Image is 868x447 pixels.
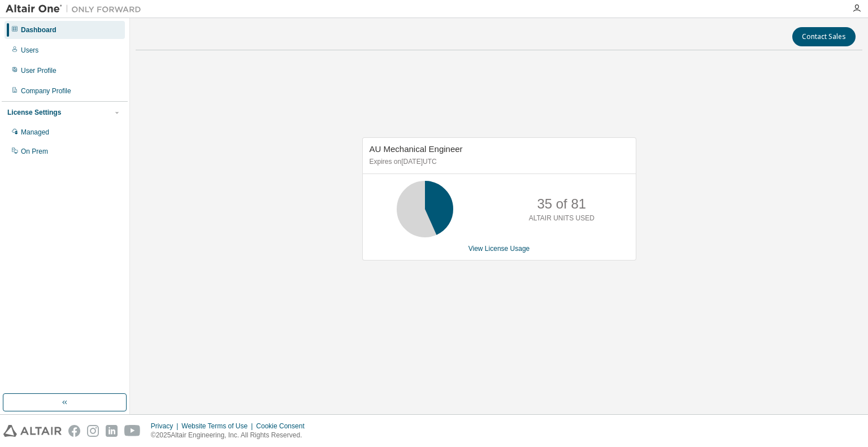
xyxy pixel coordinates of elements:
div: User Profile [21,66,57,75]
img: linkedin.svg [106,425,118,437]
div: Website Terms of Use [181,422,256,431]
div: Users [21,46,38,55]
span: AU Mechanical Engineer [370,144,463,154]
div: Dashboard [21,25,57,34]
div: Company Profile [21,86,71,96]
a: View License Usage [468,245,530,253]
img: youtube.svg [124,425,141,437]
img: facebook.svg [68,425,80,437]
img: instagram.svg [87,425,99,437]
p: ALTAIR UNITS USED [529,214,594,223]
div: Privacy [151,422,181,431]
button: Contact Sales [792,27,856,46]
img: Altair One [6,3,147,15]
p: Expires on [DATE] UTC [370,157,626,167]
div: License Settings [7,108,61,117]
p: © 2025 Altair Engineering, Inc. All Rights Reserved. [151,431,311,440]
p: 35 of 81 [537,194,586,214]
div: Cookie Consent [256,422,311,431]
div: Managed [21,128,49,137]
img: altair_logo.svg [3,425,62,437]
div: On Prem [21,147,48,156]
